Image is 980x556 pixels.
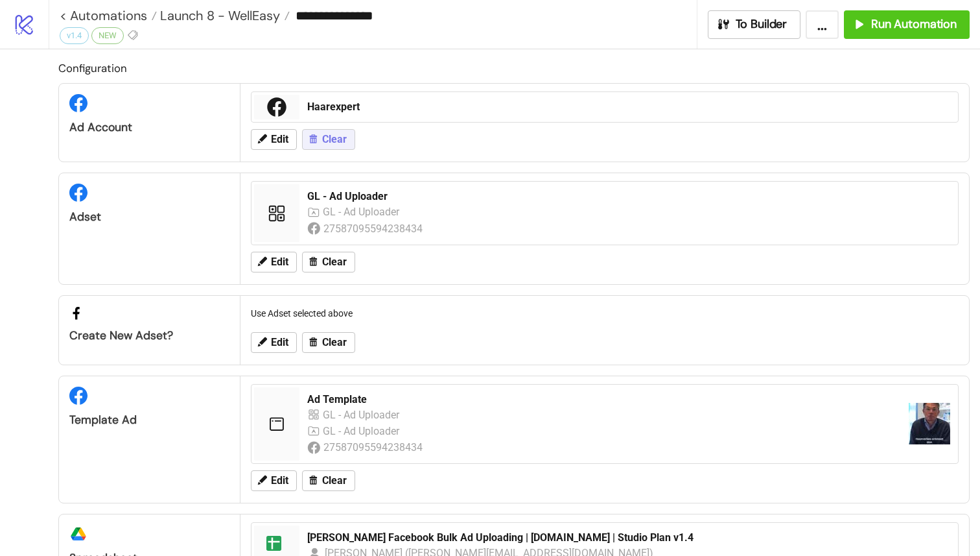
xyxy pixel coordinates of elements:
div: Use Adset selected above [246,301,964,326]
div: GL - Ad Uploader [323,423,402,439]
a: Launch 8 - WellEasy [157,9,290,22]
span: Edit [271,134,288,145]
div: GL - Ad Uploader [323,407,402,423]
button: Edit [251,332,297,353]
div: NEW [91,27,124,44]
div: v1.4 [60,27,89,44]
img: https://scontent-fra3-2.xx.fbcdn.net/v/t15.5256-10/482627338_1292343825330431_4253580497150183981... [909,403,950,444]
button: ... [806,10,839,39]
a: < Automations [60,9,157,22]
span: Clear [322,337,347,348]
span: Edit [271,256,288,268]
div: GL - Ad Uploader [307,189,950,204]
span: Run Automation [871,17,957,32]
span: Clear [322,134,347,145]
div: Ad Template [307,393,898,407]
div: GL - Ad Uploader [323,204,402,220]
div: Haarexpert [307,100,950,114]
div: Ad Account [69,120,229,135]
span: To Builder [736,17,787,32]
div: [PERSON_NAME] Facebook Bulk Ad Uploading | [DOMAIN_NAME] | Studio Plan v1.4 [307,531,950,545]
button: Clear [302,470,355,491]
span: Edit [271,337,288,348]
button: Clear [302,332,355,353]
button: Clear [302,252,355,272]
button: Run Automation [844,10,970,39]
span: Edit [271,475,288,487]
button: To Builder [708,10,801,39]
button: Edit [251,470,297,491]
span: Clear [322,475,347,487]
button: Clear [302,129,355,150]
h2: Configuration [58,60,970,77]
button: Edit [251,252,297,272]
div: Template Ad [69,413,229,428]
button: Edit [251,129,297,150]
div: Adset [69,210,229,224]
div: 27587095594238434 [323,221,425,237]
span: Launch 8 - WellEasy [157,7,280,24]
span: Clear [322,256,347,268]
div: 27587095594238434 [323,439,425,455]
div: Create new adset? [69,328,229,343]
